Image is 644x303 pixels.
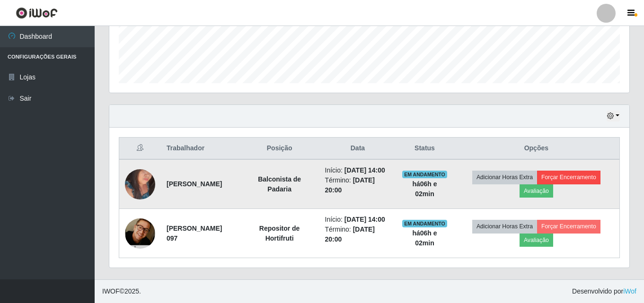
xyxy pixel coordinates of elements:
li: Término: [325,175,391,195]
time: [DATE] 14:00 [344,216,385,223]
span: EM ANDAMENTO [402,171,447,178]
strong: Balconista de Padaria [258,175,301,193]
strong: [PERSON_NAME] [167,180,222,188]
button: Forçar Encerramento [537,220,600,233]
img: 1743609849878.jpeg [125,210,155,256]
strong: Repositor de Hortifruti [259,225,300,242]
button: Forçar Encerramento [537,171,600,184]
li: Término: [325,225,391,244]
span: EM ANDAMENTO [402,220,447,227]
th: Trabalhador [161,138,240,160]
a: iWof [623,287,636,295]
strong: há 06 h e 02 min [412,180,437,198]
strong: há 06 h e 02 min [412,229,437,247]
th: Status [396,138,453,160]
span: © 2025 . [102,286,141,296]
th: Opções [453,138,620,160]
button: Adicionar Horas Extra [472,171,537,184]
th: Posição [240,138,319,160]
time: [DATE] 14:00 [344,166,385,174]
li: Início: [325,165,391,175]
li: Início: [325,215,391,225]
span: IWOF [102,287,120,295]
button: Avaliação [520,184,553,198]
img: 1754358574764.jpeg [125,164,155,204]
button: Avaliação [520,234,553,247]
th: Data [319,138,397,160]
button: Adicionar Horas Extra [472,220,537,233]
img: CoreUI Logo [16,7,58,19]
span: Desenvolvido por [572,286,636,296]
strong: [PERSON_NAME] 097 [167,225,222,242]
